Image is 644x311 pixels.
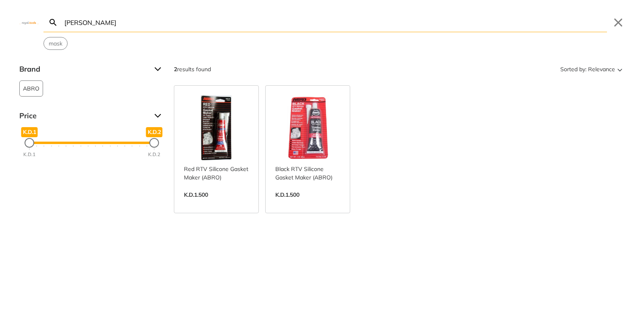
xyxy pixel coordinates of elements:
div: K.D.1 [23,151,35,158]
svg: Search [48,18,58,27]
div: results found [174,63,211,76]
button: Close [612,16,625,29]
button: Sorted by:Relevance Sort [559,63,625,76]
strong: 2 [174,66,177,73]
span: Brand [19,63,148,76]
svg: Sort [615,64,625,74]
div: K.D.2 [148,151,160,158]
button: ABRO [19,80,43,97]
span: ABRO [23,81,39,96]
div: Minimum Price [25,138,34,148]
input: Search… [63,13,607,32]
img: Close [19,21,39,24]
span: Relevance [588,63,615,76]
button: Select suggestion: mask [44,37,67,49]
div: Suggestion: mask [43,37,68,50]
span: mask [49,39,62,48]
span: Price [19,109,148,122]
div: Maximum Price [149,138,159,148]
